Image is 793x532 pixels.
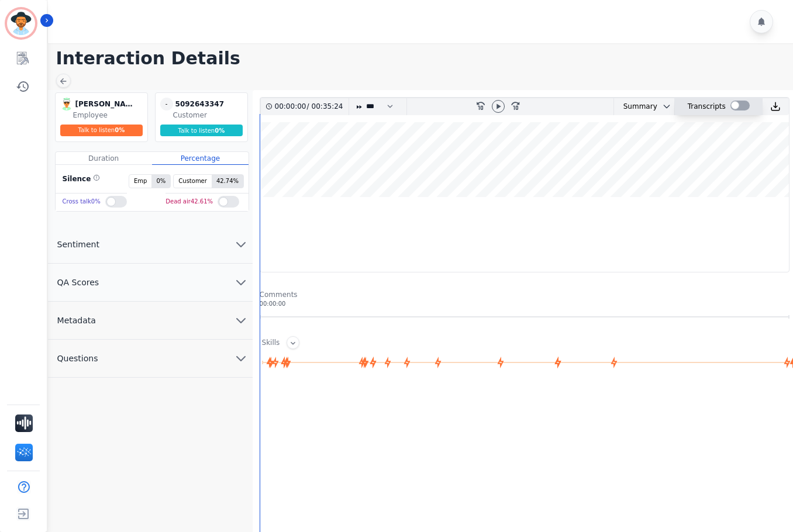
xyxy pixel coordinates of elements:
span: 0 % [215,127,225,134]
span: 42.74 % [212,175,243,188]
div: 00:35:24 [309,98,342,115]
div: Duration [56,152,152,165]
div: Customer [173,110,245,120]
svg: chevron down [662,102,671,111]
svg: chevron down [234,313,248,327]
div: Talk to listen [60,125,143,136]
div: Comments [260,290,789,299]
div: Silence [60,174,101,188]
h1: Interaction Details [56,48,793,69]
div: 00:00:00 [260,299,789,308]
div: Dead air 42.61 % [166,194,213,210]
div: Summary [614,98,657,115]
div: [PERSON_NAME] [75,98,134,110]
button: Questions chevron down [48,340,253,378]
div: Employee [73,110,145,120]
svg: chevron down [234,351,248,365]
button: Sentiment chevron down [48,226,253,264]
div: Talk to listen [160,125,243,136]
button: Metadata chevron down [48,302,253,340]
span: 0 % [151,175,170,188]
div: / [275,98,346,115]
button: chevron down [657,102,671,111]
div: Skills [262,338,280,349]
span: Questions [48,353,108,364]
div: Percentage [152,152,249,165]
div: 5092643347 [175,98,234,110]
span: QA Scores [48,277,109,288]
span: 0 % [115,127,125,133]
div: Cross talk 0 % [63,194,101,210]
span: Sentiment [48,239,109,250]
img: download audio [770,101,781,112]
span: Customer [174,175,212,188]
div: Transcripts [688,98,726,115]
span: Emp [129,175,151,188]
svg: chevron down [234,275,248,289]
span: Metadata [48,315,105,326]
button: QA Scores chevron down [48,264,253,302]
span: - [160,98,173,110]
img: Bordered avatar [7,9,35,37]
svg: chevron down [234,237,248,251]
div: 00:00:00 [275,98,307,115]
